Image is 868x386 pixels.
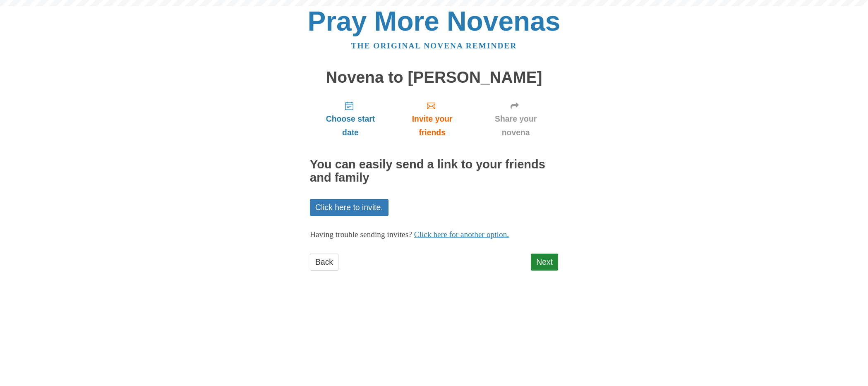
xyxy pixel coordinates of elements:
[473,94,558,144] a: Share your novena
[310,199,388,216] a: Click here to invite.
[308,6,561,36] a: Pray More Novenas
[310,69,558,86] h1: Novena to [PERSON_NAME]
[482,112,550,139] span: Share your novena
[399,112,465,139] span: Invite your friends
[391,94,473,144] a: Invite your friends
[310,230,412,239] span: Having trouble sending invites?
[310,254,338,271] a: Back
[318,112,383,139] span: Choose start date
[531,254,558,271] a: Next
[351,41,517,50] a: The original novena reminder
[310,94,391,144] a: Choose start date
[414,230,509,239] a: Click here for another option.
[310,158,558,185] h2: You can easily send a link to your friends and family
